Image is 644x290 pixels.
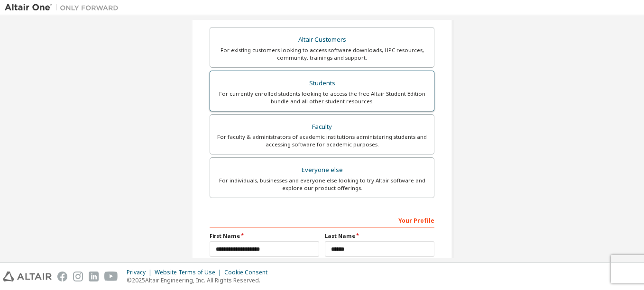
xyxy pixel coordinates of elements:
div: Cookie Consent [224,269,273,276]
img: altair_logo.svg [3,272,52,281]
img: facebook.svg [57,272,67,281]
img: Altair One [5,3,123,12]
div: Your Profile [210,212,434,227]
p: © 2025 Altair Engineering, Inc. All Rights Reserved. [127,276,273,284]
label: Last Name [325,232,434,240]
div: Website Terms of Use [155,269,224,276]
img: instagram.svg [73,272,83,281]
div: Everyone else [216,163,428,177]
div: Students [216,77,428,90]
div: For currently enrolled students looking to access the free Altair Student Edition bundle and all ... [216,90,428,105]
div: For individuals, businesses and everyone else looking to try Altair software and explore our prod... [216,177,428,192]
div: Privacy [127,269,155,276]
div: Faculty [216,120,428,134]
img: youtube.svg [104,272,118,281]
img: linkedin.svg [89,272,99,281]
div: For faculty & administrators of academic institutions administering students and accessing softwa... [216,133,428,148]
label: First Name [210,232,319,240]
div: For existing customers looking to access software downloads, HPC resources, community, trainings ... [216,46,428,62]
div: Altair Customers [216,33,428,46]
